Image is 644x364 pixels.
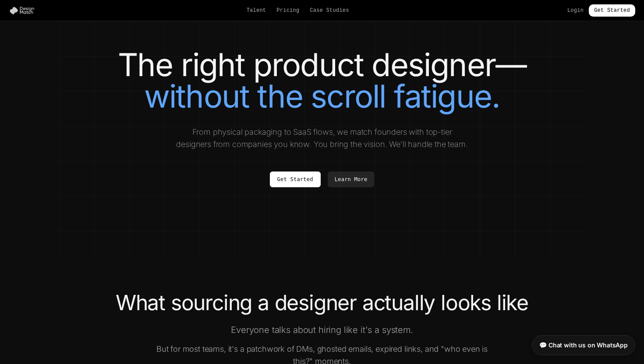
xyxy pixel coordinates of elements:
[144,77,500,115] span: without the scroll fatigue.
[270,171,321,187] a: Get Started
[532,335,635,355] a: 💬 Chat with us on WhatsApp
[310,7,349,14] a: Case Studies
[589,4,635,17] a: Get Started
[77,292,567,313] h2: What sourcing a designer actually looks like
[276,7,299,14] a: Pricing
[154,324,490,336] p: Everyone talks about hiring like it's a system.
[175,126,469,150] p: From physical packaging to SaaS flows, we match founders with top-tier designers from companies y...
[247,7,266,14] a: Talent
[328,171,375,187] a: Learn More
[9,6,39,15] img: Design Match
[567,7,584,14] a: Login
[77,49,567,112] h1: The right product designer—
